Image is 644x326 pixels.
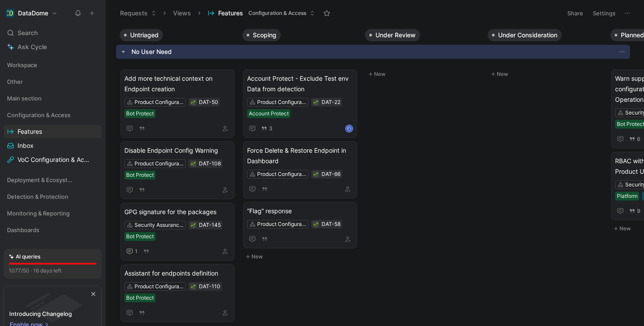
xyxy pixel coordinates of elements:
a: Disable Endpoint Config WarningProduct ConfigurationBot Protect [120,141,234,199]
button: 🌱 [313,99,319,105]
div: Untriaged [116,29,239,41]
div: DAT-66 [322,170,340,179]
a: VoC Configuration & Access [4,153,102,166]
span: 9 [637,208,640,214]
div: Bot Protect [126,171,154,179]
div: DAT-108 [199,159,221,168]
a: GPG signature for the packagesSecurity Assurance & ExpectationsBot Protect1 [120,203,234,261]
button: 1 [124,246,139,257]
a: Inbox [4,139,102,152]
button: 🌱 [190,161,196,167]
img: 🌱 [191,284,196,290]
button: New [242,251,358,262]
button: FeaturesConfiguration & Access [204,7,319,20]
img: 🌱 [313,222,318,227]
button: Share [563,7,587,19]
div: Search [4,26,102,39]
div: No User Need [131,47,172,57]
span: Main section [7,94,42,103]
a: Force Delete & Restore Endpoint in DashboardProduct Configuration [243,141,357,198]
span: Configuration & Access [7,111,71,119]
span: Features [18,127,42,136]
span: Add more technical context on Endpoint creation [124,73,230,94]
img: 🌱 [191,161,196,167]
a: Features [4,125,102,138]
div: DAT-145 [199,221,221,229]
div: Under Consideration [484,29,607,41]
img: 🌱 [191,100,196,105]
span: 6 [637,136,640,142]
img: DataDome [6,9,14,18]
div: Account Protect [249,109,289,118]
button: 🌱 [190,283,196,290]
a: Add more technical context on Endpoint creationProduct ConfigurationBot Protect [120,69,234,138]
div: Product Configuration [134,98,184,107]
div: Product Configuration [257,220,306,229]
span: Account Protect - Exclude Test env Data from detection [247,73,353,94]
div: Under Review [361,29,484,41]
div: Product Configuration [257,170,306,179]
div: Deployment & Ecosystem [4,173,102,189]
div: 1077/50 · 16 days left [9,266,61,275]
div: Detection & Protection [4,190,102,203]
div: Configuration & Access [4,108,102,122]
span: Detection & Protection [7,192,68,201]
button: Settings [589,7,619,19]
button: Requests [116,7,160,20]
div: Bot Protect [126,109,154,118]
span: Disable Endpoint Config Warning [124,145,230,156]
span: Inbox [18,141,34,150]
div: Introducing Changelog [9,308,72,319]
a: Ask Cycle [4,40,102,54]
div: Detection & Protection [4,190,102,206]
span: Under Review [375,31,416,39]
h1: DataDome [18,9,48,17]
div: J [346,125,352,132]
span: Ask Cycle [18,42,47,52]
div: Workspace [4,58,102,72]
button: 9 [627,206,642,216]
span: Under Consideration [498,31,557,39]
button: 🌱 [313,221,319,227]
div: DAT-22 [322,98,340,107]
div: Main section [4,92,102,105]
span: Force Delete & Restore Endpoint in Dashboard [247,145,353,166]
img: 🌱 [313,172,318,177]
button: 3 [259,124,274,133]
div: DAT-110 [199,282,220,291]
div: Other [4,75,102,88]
div: Security Assurance & Expectations [134,221,184,229]
span: Dashboards [7,226,39,234]
span: Assistant for endpoints definition [124,268,230,279]
a: “Flag” responseProduct Configuration [243,202,357,248]
a: Account Protect - Exclude Test env Data from detectionProduct ConfigurationAccount Protect3J [243,69,357,138]
span: VoC Configuration & Access [18,155,90,164]
span: Search [18,28,38,38]
div: Product Configuration [257,98,306,107]
img: 🌱 [313,100,318,105]
div: Platform [617,192,637,201]
img: 🌱 [191,223,196,228]
div: Product Configuration [134,282,184,291]
div: AI queries [9,252,40,261]
div: Product Configuration [134,159,184,168]
div: Monitoring & Reporting [4,207,102,220]
button: New [488,69,603,79]
div: 🌱 [190,99,196,105]
div: Other [4,75,102,91]
span: Configuration & Access [248,9,306,18]
button: 🌱 [190,222,196,228]
div: No User Need [116,45,630,59]
span: “Flag” response [247,206,353,216]
span: GPG signature for the packages [124,207,230,217]
div: Configuration & AccessFeaturesInboxVoC Configuration & Access [4,108,102,166]
div: Bot Protect [126,294,154,302]
span: Untriaged [130,31,159,39]
span: Other [7,77,23,86]
button: Views [169,7,195,20]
